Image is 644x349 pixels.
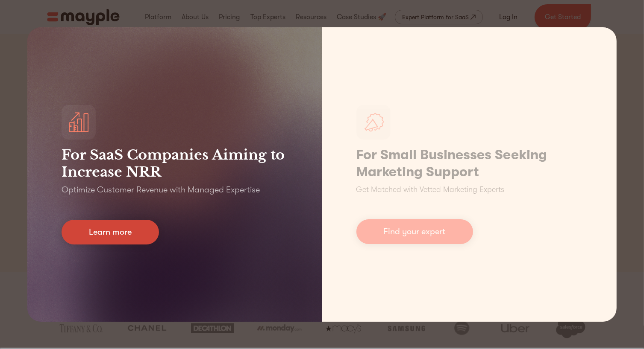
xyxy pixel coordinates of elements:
a: Learn more [62,220,159,244]
h1: For Small Businesses Seeking Marketing Support [356,146,583,180]
p: Get Matched with Vetted Marketing Experts [356,184,505,195]
p: Optimize Customer Revenue with Managed Expertise [62,184,260,196]
h3: For SaaS Companies Aiming to Increase NRR [62,146,288,180]
a: Find your expert [356,219,473,244]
